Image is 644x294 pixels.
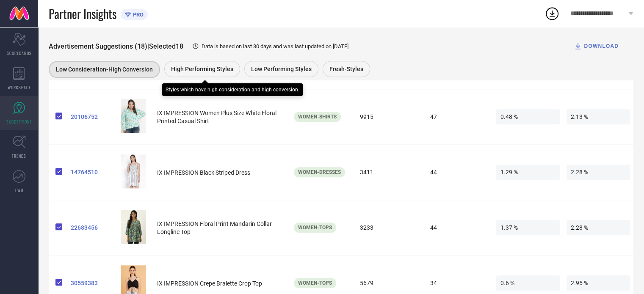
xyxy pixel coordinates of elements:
[6,118,32,125] span: SUGGESTIONS
[71,169,114,176] a: 14764510
[574,42,619,50] div: DOWNLOAD
[149,42,183,50] span: Selected 18
[7,50,32,56] span: SCORECARDS
[496,275,560,291] span: 0.6 %
[567,220,630,235] span: 2.28 %
[121,99,146,133] img: a0bbe0eb-72ef-4a23-96e7-0b8738f47df21663746151394IXIMPRESSIONMulticolouredFloralPrintMandarinColl...
[356,275,419,291] span: 5679
[157,110,276,124] span: IX IMPRESSION Women Plus Size White Floral Printed Casual Shirt
[71,224,114,231] a: 22683456
[298,114,337,120] span: Women-Shirts
[157,280,262,287] span: IX IMPRESSION Crepe Bralette Crop Top
[567,165,630,180] span: 2.28 %
[426,220,489,235] span: 44
[298,225,332,231] span: Women-Tops
[157,169,250,176] span: IX IMPRESSION Black Striped Dress
[121,154,146,188] img: 95db3833-8f9b-421f-ab02-c915d2bb43481625565086539-1.jpg
[356,220,419,235] span: 3233
[567,275,630,291] span: 2.95 %
[329,66,363,72] span: Fresh-Styles
[131,11,144,18] span: PRO
[15,187,23,193] span: FWD
[356,165,419,180] span: 3411
[147,42,149,50] span: |
[8,84,31,91] span: WORKSPACE
[166,87,299,93] div: Styles which have high consideration and high conversion.
[544,6,560,21] div: Open download list
[49,5,116,22] span: Partner Insights
[298,169,341,175] span: Women-Dresses
[171,66,233,72] span: High Performing Styles
[496,165,560,180] span: 1.29 %
[56,66,153,73] span: Low Consideration-High Conversion
[121,210,146,244] img: 49f73cac-2baf-4b68-b399-7c3e990197911682487469501-IX-IMPRESSION-Women-Tops-241682487469066-1.jpg
[71,280,114,286] a: 30559383
[49,42,147,50] span: Advertisement Suggestions (18)
[157,220,272,235] span: IX IMPRESSION Floral Print Mandarin Collar Longline Top
[426,275,489,291] span: 34
[496,109,560,124] span: 0.48 %
[563,38,629,55] button: DOWNLOAD
[251,66,312,72] span: Low Performing Styles
[567,109,630,124] span: 2.13 %
[71,113,114,120] a: 20106752
[202,43,350,49] span: Data is based on last 30 days and was last updated on [DATE] .
[426,109,489,124] span: 47
[298,280,332,286] span: Women-Tops
[496,220,560,235] span: 1.37 %
[356,109,419,124] span: 9915
[426,165,489,180] span: 44
[12,153,26,159] span: TRENDS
